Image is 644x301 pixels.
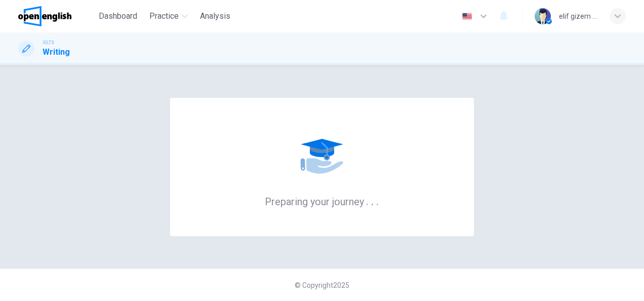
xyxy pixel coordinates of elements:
img: Profile picture [535,8,551,24]
span: © Copyright 2025 [295,281,349,289]
img: en [461,13,473,20]
h1: Writing [43,46,70,58]
h6: . [371,192,374,209]
span: Dashboard [99,10,137,22]
a: OpenEnglish logo [18,6,95,26]
h6: . [376,192,379,209]
button: Dashboard [95,7,141,25]
span: Practice [149,10,179,22]
button: Analysis [196,7,234,25]
span: Analysis [200,10,230,22]
h6: . [366,192,369,209]
img: OpenEnglish logo [18,6,71,26]
h6: Preparing your journey [265,195,379,208]
div: elif gizem u. [559,10,597,22]
span: IELTS [43,39,54,46]
button: Practice [145,7,192,25]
